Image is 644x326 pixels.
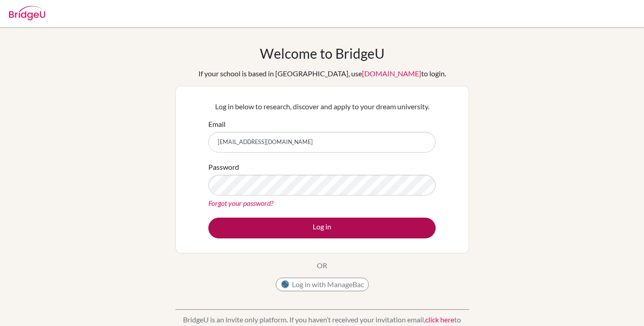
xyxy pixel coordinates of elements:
label: Email [208,119,226,130]
h1: Welcome to BridgeU [260,45,385,61]
div: If your school is based in [GEOGRAPHIC_DATA], use to login. [198,68,446,79]
p: Log in below to research, discover and apply to your dream university. [208,101,436,112]
img: Bridge-U [9,6,45,20]
p: OR [317,260,327,271]
label: Password [208,162,239,172]
a: Forgot your password? [208,199,273,207]
button: Log in [208,218,436,238]
a: click here [425,315,454,324]
button: Log in with ManageBac [276,278,369,291]
a: [DOMAIN_NAME] [362,69,421,78]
